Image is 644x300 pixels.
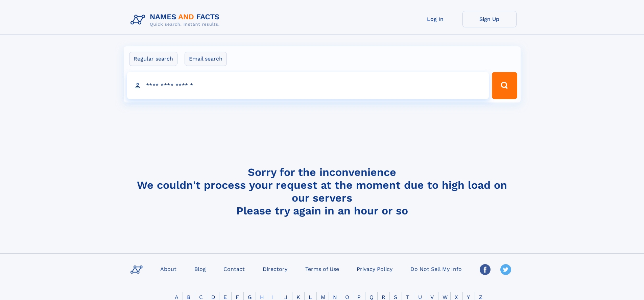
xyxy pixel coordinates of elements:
input: search input [127,72,489,99]
button: Search Button [492,72,517,99]
label: Email search [185,52,227,66]
img: Logo Names and Facts [128,11,225,29]
a: Log In [408,11,462,27]
a: Sign Up [462,11,517,27]
a: Privacy Policy [354,264,395,274]
a: Terms of Use [303,264,342,274]
label: Regular search [129,52,177,66]
a: Do Not Sell My Info [408,264,464,274]
a: About [158,264,179,274]
h4: Sorry for the inconvenience We couldn't process your request at the moment due to high load on ou... [128,166,517,217]
a: Directory [260,264,290,274]
a: Contact [221,264,247,274]
img: Twitter [500,264,511,275]
a: Blog [192,264,209,274]
img: Facebook [480,264,491,275]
